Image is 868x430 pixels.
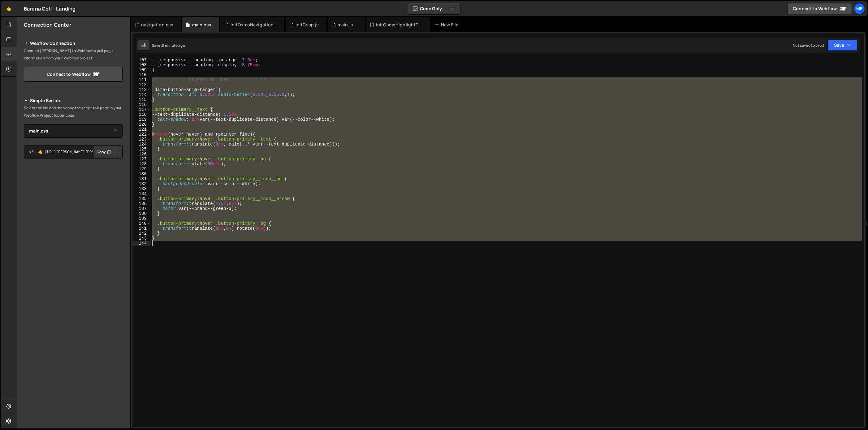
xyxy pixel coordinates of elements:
[132,132,151,137] div: 122
[141,22,173,28] div: navigation.css
[132,211,151,216] div: 138
[408,3,460,14] button: Code Only
[132,152,151,157] div: 126
[132,63,151,67] div: 108
[163,43,185,48] div: 1 minute ago
[132,142,151,147] div: 124
[24,169,123,224] iframe: YouTube video player
[132,102,151,107] div: 116
[827,40,857,51] button: Save
[132,127,151,132] div: 121
[132,82,151,87] div: 112
[24,5,76,12] div: Barena Golf - Landing
[24,40,123,47] h2: Webflow Connection
[296,22,319,28] div: initGsap.js
[93,146,123,159] div: Button group with nested dropdown
[132,122,151,127] div: 120
[132,162,151,167] div: 128
[132,77,151,82] div: 111
[854,3,865,14] a: Me
[132,186,151,191] div: 133
[231,22,277,28] div: initOsmoNavigation.js
[132,107,151,112] div: 117
[132,157,151,162] div: 127
[132,87,151,92] div: 113
[93,146,114,159] button: Copy
[132,117,151,122] div: 119
[132,206,151,211] div: 137
[24,97,123,104] h2: Simple Scripts
[132,221,151,226] div: 140
[338,22,353,28] div: main.js
[132,176,151,181] div: 131
[132,231,151,236] div: 142
[24,67,123,82] a: Connect to Webflow
[132,72,151,77] div: 110
[24,47,123,62] p: Connect [PERSON_NAME] to Webflow to pull page information from your Webflow project
[132,97,151,102] div: 115
[24,146,123,159] textarea: <!--🤙 [URL][PERSON_NAME][DOMAIN_NAME]> <script>document.addEventListener("DOMContentLoaded", func...
[132,191,151,196] div: 134
[132,216,151,221] div: 139
[152,43,185,48] div: Saved
[132,226,151,231] div: 141
[788,3,852,14] a: Connect to Webflow
[132,236,151,241] div: 143
[1,1,16,16] a: 🤙
[132,58,151,63] div: 107
[132,181,151,186] div: 132
[793,43,824,48] div: Not saved to prod
[132,172,151,176] div: 130
[435,22,461,28] div: New File
[132,201,151,206] div: 136
[132,167,151,172] div: 129
[132,137,151,142] div: 123
[24,104,123,119] p: Select the file and then copy the script to a page in your Webflow Project footer code.
[24,21,71,28] h2: Connection Center
[132,147,151,152] div: 125
[24,228,123,284] iframe: YouTube video player
[132,196,151,201] div: 135
[192,22,211,28] div: main.css
[132,67,151,72] div: 109
[132,92,151,97] div: 114
[132,112,151,117] div: 118
[132,241,151,246] div: 144
[376,22,422,28] div: initOsmoHighlightText.js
